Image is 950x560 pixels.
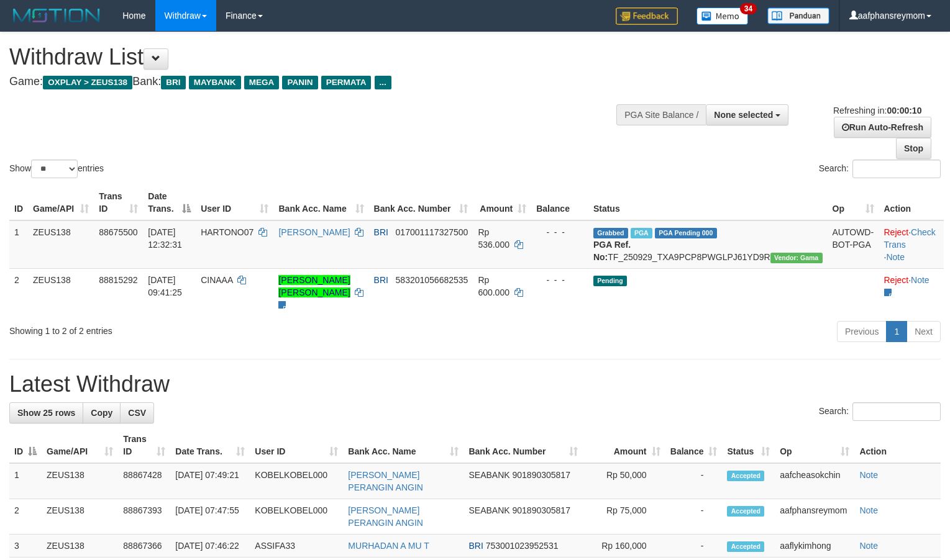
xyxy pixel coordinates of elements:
[278,227,350,237] a: [PERSON_NAME]
[706,104,788,125] button: None selected
[583,499,665,535] td: Rp 75,000
[120,402,154,423] a: CSV
[536,274,583,286] div: - - -
[775,535,854,558] td: aaflykimhong
[91,408,112,418] span: Copy
[83,402,121,423] a: Copy
[819,160,941,178] label: Search:
[714,110,773,120] span: None selected
[588,220,828,269] td: TF_250929_TXA9PCP8PWGLPJ61YD9R
[9,402,83,423] a: Show 25 rows
[9,372,941,397] h1: Latest Withdraw
[665,499,723,535] td: -
[886,252,905,262] a: Note
[583,428,665,463] th: Amount: activate to sort column ascending
[28,268,94,316] td: ZEUS138
[9,499,42,535] td: 2
[478,227,509,250] span: Rp 536.000
[170,499,250,535] td: [DATE] 07:47:55
[767,7,829,24] img: panduan.png
[593,240,631,262] b: PGA Ref. No:
[740,3,757,14] span: 34
[468,470,509,480] span: SEABANK
[837,321,887,342] a: Previous
[201,227,253,237] span: HARTONO07
[148,227,182,250] span: [DATE] 12:32:31
[833,106,921,115] span: Refreshing in:
[348,541,429,551] a: MURHADAN A MU T
[616,7,678,25] img: Feedback.jpg
[118,428,170,463] th: Trans ID: activate to sort column ascending
[118,463,170,499] td: 88867428
[859,505,878,515] a: Note
[879,268,944,316] td: ·
[819,402,941,421] label: Search:
[583,463,665,499] td: Rp 50,000
[118,535,170,558] td: 88867366
[616,104,706,125] div: PGA Site Balance /
[879,220,944,269] td: · ·
[196,185,273,220] th: User ID: activate to sort column ascending
[665,463,723,499] td: -
[396,227,468,237] span: Copy 017001117327500 to clipboard
[9,160,104,178] label: Show entries
[512,505,570,515] span: Copy 901890305817 to clipboard
[348,505,423,528] a: [PERSON_NAME] PERANGIN ANGIN
[531,185,588,220] th: Balance
[31,160,78,178] select: Showentries
[722,428,775,463] th: Status: activate to sort column ascending
[727,471,764,481] span: Accepted
[321,76,372,89] span: PERMATA
[9,268,28,316] td: 2
[884,227,909,237] a: Reject
[775,499,854,535] td: aafphansreymom
[170,535,250,558] td: [DATE] 07:46:22
[655,228,717,238] span: PGA Pending
[896,138,931,159] a: Stop
[118,499,170,535] td: 88867393
[9,320,386,337] div: Showing 1 to 2 of 2 entries
[911,275,929,285] a: Note
[42,535,118,558] td: ZEUS138
[9,428,42,463] th: ID: activate to sort column descending
[770,253,823,263] span: Vendor URL: https://trx31.1velocity.biz
[9,535,42,558] td: 3
[374,275,388,285] span: BRI
[775,463,854,499] td: aafcheasokchin
[43,76,132,89] span: OXPLAY > ZEUS138
[473,185,531,220] th: Amount: activate to sort column ascending
[244,76,280,89] span: MEGA
[374,227,388,237] span: BRI
[42,499,118,535] td: ZEUS138
[9,6,104,25] img: MOTION_logo.png
[250,428,343,463] th: User ID: activate to sort column ascending
[369,185,473,220] th: Bank Acc. Number: activate to sort column ascending
[478,275,509,297] span: Rp 600.000
[697,7,749,25] img: Button%20Memo.svg
[201,275,232,285] span: CINAAA
[665,428,723,463] th: Balance: activate to sort column ascending
[161,76,185,89] span: BRI
[468,505,509,515] span: SEABANK
[28,220,94,269] td: ZEUS138
[512,470,570,480] span: Copy 901890305817 to clipboard
[9,463,42,499] td: 1
[250,535,343,558] td: ASSIFA33
[396,275,468,285] span: Copy 583201056682535 to clipboard
[536,226,583,238] div: - - -
[94,185,143,220] th: Trans ID: activate to sort column ascending
[593,276,627,286] span: Pending
[99,275,137,285] span: 88815292
[727,541,764,552] span: Accepted
[375,76,391,89] span: ...
[907,321,941,342] a: Next
[189,76,241,89] span: MAYBANK
[273,185,368,220] th: Bank Acc. Name: activate to sort column ascending
[170,463,250,499] td: [DATE] 07:49:21
[42,428,118,463] th: Game/API: activate to sort column ascending
[170,428,250,463] th: Date Trans.: activate to sort column ascending
[583,535,665,558] td: Rp 160,000
[887,106,921,115] strong: 00:00:10
[343,428,464,463] th: Bank Acc. Name: activate to sort column ascending
[282,76,317,89] span: PANIN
